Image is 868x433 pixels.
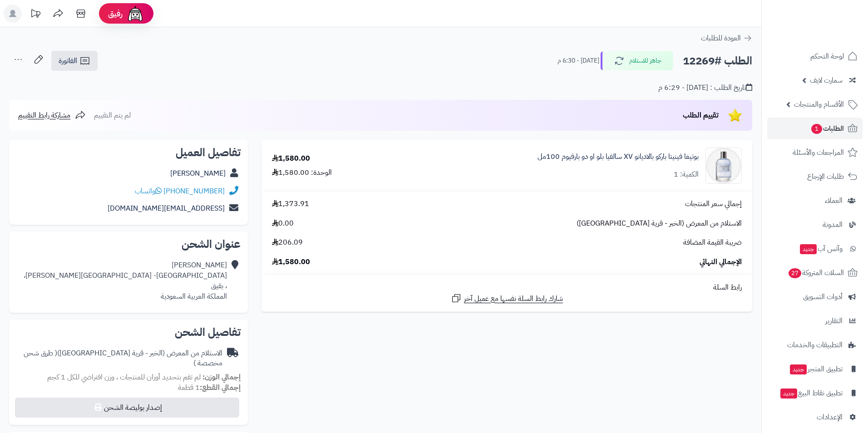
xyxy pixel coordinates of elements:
span: ضريبة القيمة المضافة [683,237,742,248]
span: أدوات التسويق [803,290,843,303]
a: بوتيغا فينيتا باركو بالاديانو XV سالفيا بلو او دو بارفيوم 100مل [538,152,699,162]
div: تاريخ الطلب : [DATE] - 6:29 م [658,83,752,93]
h2: الطلب #12269 [683,52,752,70]
span: الطلبات [810,122,844,135]
a: أدوات التسويق [767,286,863,308]
span: شارك رابط السلة نفسها مع عميل آخر [464,294,563,304]
span: 1,580.00 [272,257,310,267]
span: المدونة [823,218,843,231]
span: لم تقم بتحديد أوزان للمنتجات ، وزن افتراضي للكل 1 كجم [47,372,201,383]
span: جديد [800,244,817,254]
span: الاستلام من المعرض (الخبر - قرية [GEOGRAPHIC_DATA]) [577,218,742,229]
img: 1734417288-1a9c4de0-58a0-412c-a206-209942d5a8b7-1000x1000-ZyWMd6H1pRh9ynV5XHxhHLwJ5NrEDywPhPMJoqB... [706,148,741,184]
div: [PERSON_NAME] [GEOGRAPHIC_DATA]- [GEOGRAPHIC_DATA][PERSON_NAME]، ، بقيق المملكة العربية السعودية [24,260,227,301]
span: الفاتورة [59,55,77,66]
a: تحديثات المنصة [24,5,47,25]
a: الفاتورة [51,51,98,71]
span: سمارت لايف [810,74,843,87]
span: 1,373.91 [272,199,309,209]
div: الكمية: 1 [674,169,699,180]
span: العودة للطلبات [701,33,741,44]
button: جاهز للاستلام [601,51,673,70]
a: التطبيقات والخدمات [767,334,863,356]
span: جديد [780,389,797,399]
span: ( طرق شحن مخصصة ) [24,348,222,369]
h2: عنوان الشحن [16,239,241,250]
a: [PERSON_NAME] [170,168,226,179]
span: الإجمالي النهائي [700,257,742,267]
a: الطلبات1 [767,118,863,139]
strong: إجمالي الوزن: [202,372,241,383]
span: لم يتم التقييم [94,110,131,121]
div: الوحدة: 1,580.00 [272,167,332,178]
img: ai-face.png [126,5,144,23]
span: رفيق [108,8,123,19]
span: 1 [811,124,822,134]
span: تقييم الطلب [683,110,719,121]
h2: تفاصيل العميل [16,147,241,158]
a: تطبيق نقاط البيعجديد [767,382,863,404]
span: الإعدادات [817,411,843,423]
a: التقارير [767,310,863,332]
span: التقارير [825,315,843,327]
span: السلات المتروكة [788,266,844,279]
span: وآتس آب [799,242,843,255]
img: logo-2.png [806,25,859,44]
a: العملاء [767,190,863,212]
a: وآتس آبجديد [767,238,863,260]
span: تطبيق المتجر [789,363,843,375]
a: لوحة التحكم [767,45,863,67]
span: إجمالي سعر المنتجات [685,199,742,209]
div: الاستلام من المعرض (الخبر - قرية [GEOGRAPHIC_DATA]) [16,348,222,369]
span: الأقسام والمنتجات [794,98,844,111]
small: [DATE] - 6:30 م [557,56,599,65]
span: لوحة التحكم [810,50,844,63]
div: رابط السلة [265,282,749,293]
a: طلبات الإرجاع [767,166,863,187]
span: 0.00 [272,218,294,229]
span: 206.09 [272,237,303,248]
span: 27 [789,268,801,278]
span: التطبيقات والخدمات [787,339,843,351]
a: الإعدادات [767,406,863,428]
small: 1 قطعة [178,382,241,393]
button: إصدار بوليصة الشحن [15,398,239,418]
a: [PHONE_NUMBER] [163,186,225,197]
h2: تفاصيل الشحن [16,327,241,338]
span: طلبات الإرجاع [807,170,844,183]
a: العودة للطلبات [701,33,752,44]
a: [EMAIL_ADDRESS][DOMAIN_NAME] [108,203,225,214]
a: المراجعات والأسئلة [767,142,863,163]
a: المدونة [767,214,863,236]
span: المراجعات والأسئلة [793,146,844,159]
span: مشاركة رابط التقييم [18,110,70,121]
a: واتساب [135,186,162,197]
span: العملاء [825,194,843,207]
div: 1,580.00 [272,153,310,164]
a: شارك رابط السلة نفسها مع عميل آخر [451,293,563,304]
a: مشاركة رابط التقييم [18,110,86,121]
strong: إجمالي القطع: [200,382,241,393]
a: تطبيق المتجرجديد [767,358,863,380]
span: تطبيق نقاط البيع [779,387,843,399]
span: جديد [790,364,807,374]
a: السلات المتروكة27 [767,262,863,284]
